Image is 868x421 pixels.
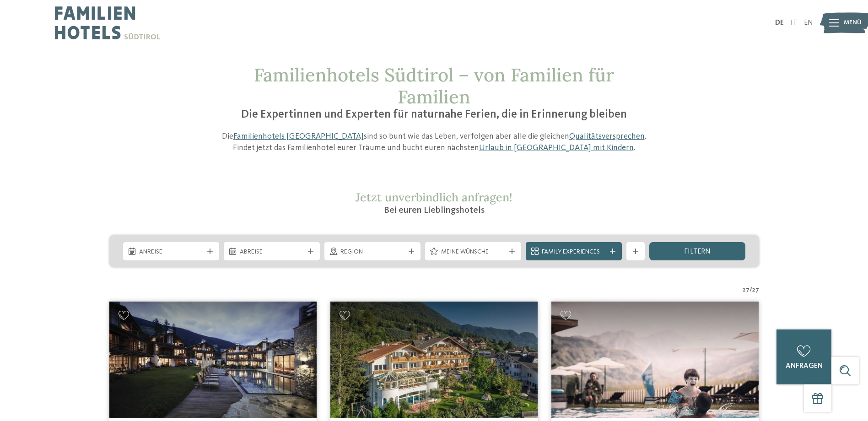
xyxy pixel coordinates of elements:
span: Jetzt unverbindlich anfragen! [356,190,512,205]
img: Familienhotels gesucht? Hier findet ihr die besten! [551,302,759,418]
a: IT [791,19,797,27]
a: Qualitätsversprechen [569,132,645,140]
span: Die Expertinnen und Experten für naturnahe Ferien, die in Erinnerung bleiben [241,109,627,120]
span: 27 [743,286,749,295]
span: 27 [752,286,759,295]
a: anfragen [776,329,831,384]
a: EN [804,19,813,27]
img: Family Hotel Gutenberg **** [330,302,538,418]
span: Abreise [240,248,304,257]
a: DE [775,19,784,27]
a: Urlaub in [GEOGRAPHIC_DATA] mit Kindern [479,144,634,152]
span: Meine Wünsche [441,248,505,257]
span: anfragen [786,362,823,370]
span: Menü [844,18,862,27]
span: filtern [684,248,711,255]
span: Familienhotels Südtirol – von Familien für Familien [254,63,614,108]
span: Family Experiences [542,248,606,257]
img: Post Alpina - Family Mountain Chalets ****ˢ [109,302,317,418]
span: Bei euren Lieblingshotels [384,206,485,215]
a: Familienhotels [GEOGRAPHIC_DATA] [233,132,364,140]
p: Die sind so bunt wie das Leben, verfolgen aber alle die gleichen . Findet jetzt das Familienhotel... [217,131,652,154]
span: / [749,286,752,295]
span: Region [340,248,404,257]
span: Anreise [139,248,203,257]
